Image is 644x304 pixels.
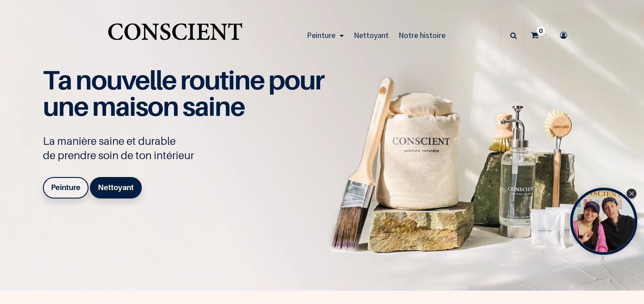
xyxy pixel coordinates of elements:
div: Open Tolstoy widget [570,188,637,255]
p: La manière saine et durable de prendre soin de ton intérieur [43,134,334,163]
b: Nettoyant [98,183,134,192]
div: Open Tolstoy [570,188,637,255]
a: Peinture [302,20,349,51]
a: Nettoyant [90,177,142,198]
span: Peinture [307,30,335,40]
b: Peinture [51,183,80,192]
span: Ta nouvelle routine pour une maison saine [43,64,324,122]
a: 0 [525,20,550,51]
sup: 0 [537,26,545,35]
span: Notre histoire [398,30,445,40]
a: Logo of Conscient [106,18,244,53]
span: Nettoyant [354,30,389,40]
div: Close Tolstoy widget [627,189,636,198]
div: Tolstoy bubble widget [570,188,637,255]
a: Peinture [43,177,89,198]
img: Conscient [106,18,244,53]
